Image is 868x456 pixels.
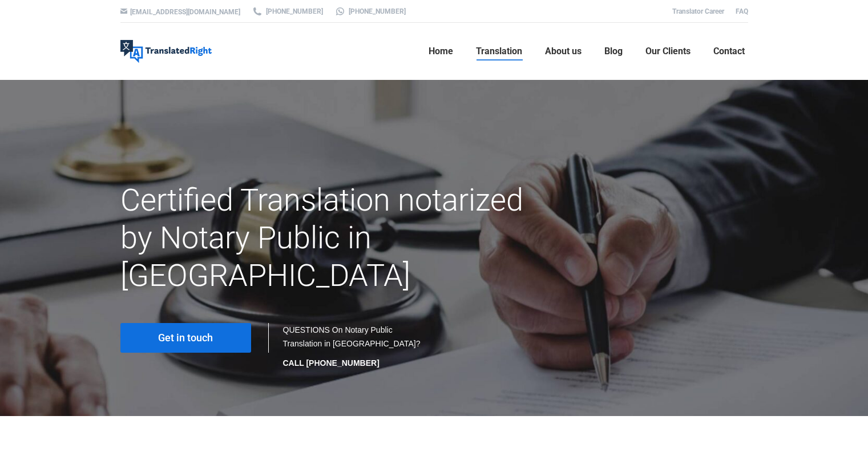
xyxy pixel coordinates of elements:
[476,46,522,57] span: Translation
[710,33,748,70] a: Contact
[158,332,213,344] span: Get in touch
[120,40,212,63] img: Translated Right
[283,358,380,368] strong: CALL [PHONE_NUMBER]
[252,6,323,17] a: [PHONE_NUMBER]
[425,33,457,70] a: Home
[120,323,251,353] a: Get in touch
[601,33,626,70] a: Blog
[120,181,533,294] h1: Certified Translation notarized by Notary Public in [GEOGRAPHIC_DATA]
[642,33,694,70] a: Our Clients
[604,46,623,57] span: Blog
[283,323,423,370] div: QUESTIONS On Notary Public Translation in [GEOGRAPHIC_DATA]?
[645,46,691,57] span: Our Clients
[473,33,526,70] a: Translation
[429,46,453,57] span: Home
[672,7,724,15] a: Translator Career
[334,6,406,17] a: [PHONE_NUMBER]
[130,8,240,16] a: [EMAIL_ADDRESS][DOMAIN_NAME]
[713,46,745,57] span: Contact
[736,7,748,15] a: FAQ
[542,33,585,70] a: About us
[545,46,582,57] span: About us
